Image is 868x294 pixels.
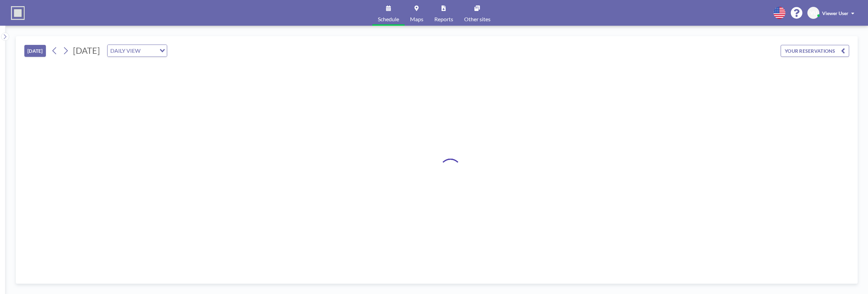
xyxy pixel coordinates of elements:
[822,10,848,16] span: Viewer User
[24,45,46,57] button: [DATE]
[810,10,817,16] span: VU
[73,45,100,56] span: [DATE]
[108,45,167,57] div: Search for option
[11,6,25,20] img: organization-logo
[142,46,156,55] input: Search for option
[109,46,142,55] span: DAILY VIEW
[781,45,849,57] button: YOUR RESERVATIONS
[434,16,453,22] span: Reports
[378,16,399,22] span: Schedule
[464,16,491,22] span: Other sites
[410,16,423,22] span: Maps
